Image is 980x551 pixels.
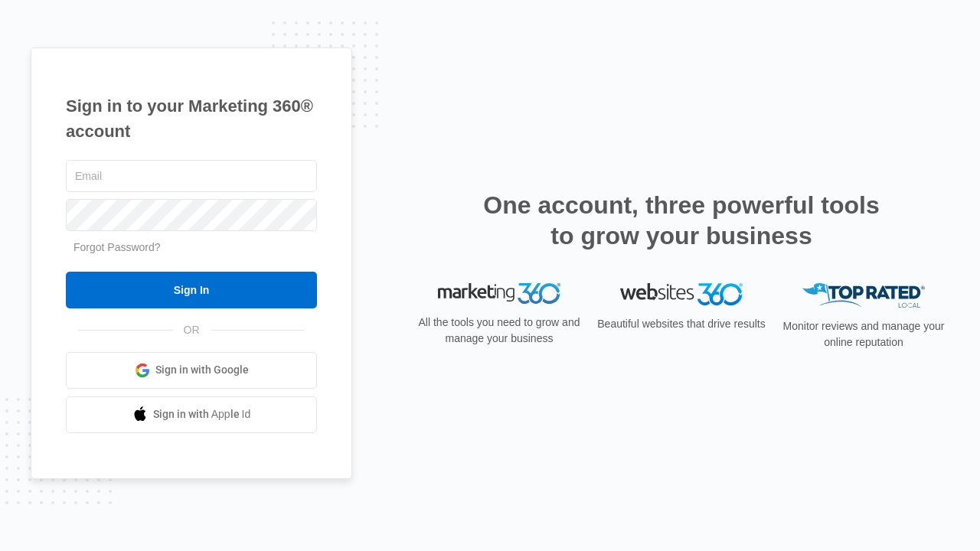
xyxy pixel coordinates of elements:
[66,352,317,389] a: Sign in with Google
[155,362,249,378] span: Sign in with Google
[620,283,743,305] img: Websites 360
[73,241,161,253] a: Forgot Password?
[66,396,317,433] a: Sign in with Apple Id
[802,283,925,308] img: Top Rated Local
[778,318,949,350] p: Monitor reviews and manage your online reputation
[438,283,560,305] img: Marketing 360
[66,160,317,192] input: Email
[66,272,317,308] input: Sign In
[66,93,317,144] h1: Sign in to your Marketing 360® account
[153,406,251,422] span: Sign in with Apple Id
[479,190,884,251] h2: One account, three powerful tools to grow your business
[173,322,211,338] span: OR
[596,316,767,332] p: Beautiful websites that drive results
[413,315,585,347] p: All the tools you need to grow and manage your business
